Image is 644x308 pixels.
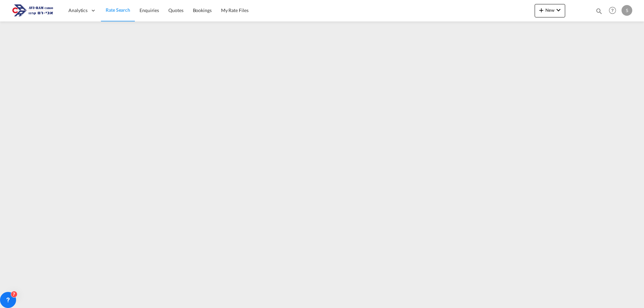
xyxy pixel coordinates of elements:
[595,7,603,15] md-icon: icon-magnify
[68,7,88,14] span: Analytics
[622,5,632,16] div: S
[168,7,183,13] span: Quotes
[595,7,603,17] div: icon-magnify
[607,5,622,17] div: Help
[193,7,212,13] span: Bookings
[537,6,545,14] md-icon: icon-plus 400-fg
[140,7,159,13] span: Enquiries
[106,7,130,13] span: Rate Search
[535,4,565,17] button: icon-plus 400-fgNewicon-chevron-down
[537,7,562,13] span: New
[10,3,55,18] img: 166978e0a5f911edb4280f3c7a976193.png
[607,5,618,16] span: Help
[554,6,562,14] md-icon: icon-chevron-down
[221,7,249,13] span: My Rate Files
